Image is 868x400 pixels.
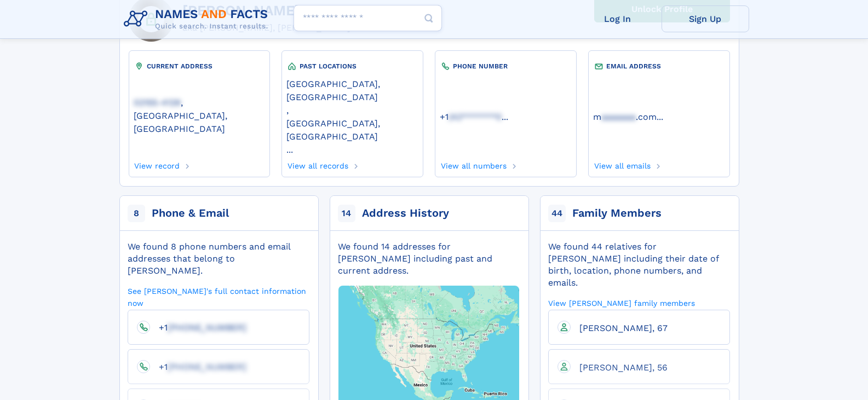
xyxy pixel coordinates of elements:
[150,322,246,332] a: +1[PHONE_NUMBER]
[119,4,277,34] img: Logo Names and Facts
[548,205,566,222] span: 44
[134,158,180,170] a: View record
[134,97,181,108] span: 02155-4129
[134,96,265,134] a: 02155-4129, [GEOGRAPHIC_DATA], [GEOGRAPHIC_DATA]
[286,117,418,142] a: [GEOGRAPHIC_DATA], [GEOGRAPHIC_DATA]
[338,241,520,277] div: We found 14 addresses for [PERSON_NAME] including past and current address.
[338,205,355,222] span: 14
[168,362,246,372] span: [PHONE_NUMBER]
[440,158,507,170] a: View all numbers
[593,111,657,122] a: maaaaaaa.com
[134,61,265,72] div: CURRENT ADDRESS
[574,5,662,32] a: Log In
[286,72,418,158] div: ,
[150,361,246,372] a: +1[PHONE_NUMBER]
[168,322,246,333] span: [PHONE_NUMBER]
[548,298,695,308] a: View [PERSON_NAME] family members
[294,5,442,31] input: search input
[593,158,651,170] a: View all emails
[601,112,636,122] span: aaaaaaa
[416,5,442,32] button: Search Button
[440,61,571,72] div: PHONE NUMBER
[593,112,725,122] a: ...
[286,158,348,170] a: View all records
[362,206,449,221] div: Address History
[572,206,662,221] div: Family Members
[152,206,229,221] div: Phone & Email
[128,205,145,222] span: 8
[286,61,418,72] div: PAST LOCATIONS
[548,241,730,289] div: We found 44 relatives for [PERSON_NAME] including their date of birth, location, phone numbers, a...
[440,112,571,122] a: ...
[579,362,668,373] span: [PERSON_NAME], 56
[286,144,418,155] a: ...
[662,5,749,32] a: Sign Up
[128,286,309,308] a: See [PERSON_NAME]'s full contact information now
[571,322,668,333] a: [PERSON_NAME], 67
[571,362,668,372] a: [PERSON_NAME], 56
[128,241,309,277] div: We found 8 phone numbers and email addresses that belong to [PERSON_NAME].
[579,323,668,333] span: [PERSON_NAME], 67
[286,78,418,102] a: [GEOGRAPHIC_DATA], [GEOGRAPHIC_DATA]
[593,61,725,72] div: EMAIL ADDRESS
